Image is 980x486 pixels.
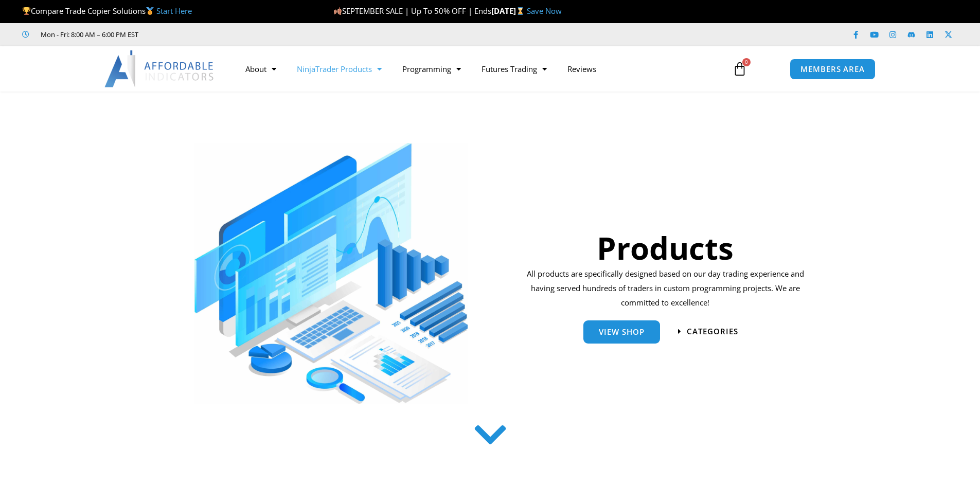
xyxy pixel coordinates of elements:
[22,6,192,16] span: Compare Trade Copier Solutions
[800,65,865,73] span: MEMBERS AREA
[23,7,30,15] img: 🏆
[583,320,660,344] a: View Shop
[523,267,808,310] p: All products are specifically designed based on our day trading experience and having served hund...
[516,7,524,15] img: ⌛
[742,58,751,66] span: 0
[194,143,468,404] img: ProductsSection scaled | Affordable Indicators – NinjaTrader
[557,57,607,81] a: Reviews
[687,328,738,335] span: categories
[235,57,721,81] nav: Menu
[156,6,192,16] a: Start Here
[392,57,471,81] a: Programming
[104,50,215,87] img: LogoAI | Affordable Indicators – NinjaTrader
[333,6,491,16] span: SEPTEMBER SALE | Up To 50% OFF | Ends
[334,7,342,15] img: 🍂
[717,54,762,84] a: 0
[523,226,808,269] h1: Products
[287,57,392,81] a: NinjaTrader Products
[235,57,287,81] a: About
[38,28,138,41] span: Mon - Fri: 8:00 AM – 6:00 PM EST
[527,6,562,16] a: Save Now
[153,29,307,40] iframe: Customer reviews powered by Trustpilot
[146,7,154,15] img: 🥇
[599,328,645,336] span: View Shop
[790,59,876,80] a: MEMBERS AREA
[491,6,527,16] strong: [DATE]
[471,57,557,81] a: Futures Trading
[678,328,738,335] a: categories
